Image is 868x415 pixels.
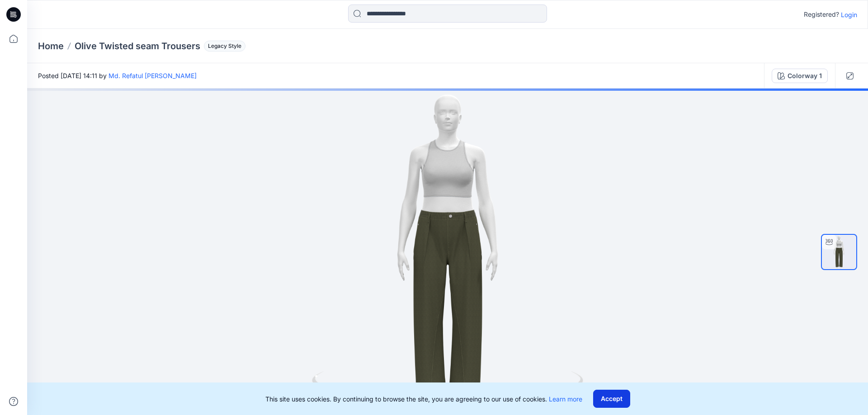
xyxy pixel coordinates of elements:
[822,235,856,269] img: turntable-25-09-2025-08:13:09
[549,395,582,403] a: Learn more
[804,9,839,20] p: Registered?
[265,394,582,404] p: This site uses cookies. By continuing to browse the site, you are agreeing to our use of cookies.
[200,40,245,52] button: Legacy Style
[772,69,828,83] button: Colorway 1
[788,71,822,81] div: Colorway 1
[204,41,245,51] span: Legacy Style
[108,72,197,79] a: Md. Refatul [PERSON_NAME]
[841,10,857,19] p: Login
[38,40,64,52] a: Home
[75,40,200,52] p: Olive Twisted seam Trousers
[593,390,630,408] button: Accept
[38,71,197,80] span: Posted [DATE] 14:11 by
